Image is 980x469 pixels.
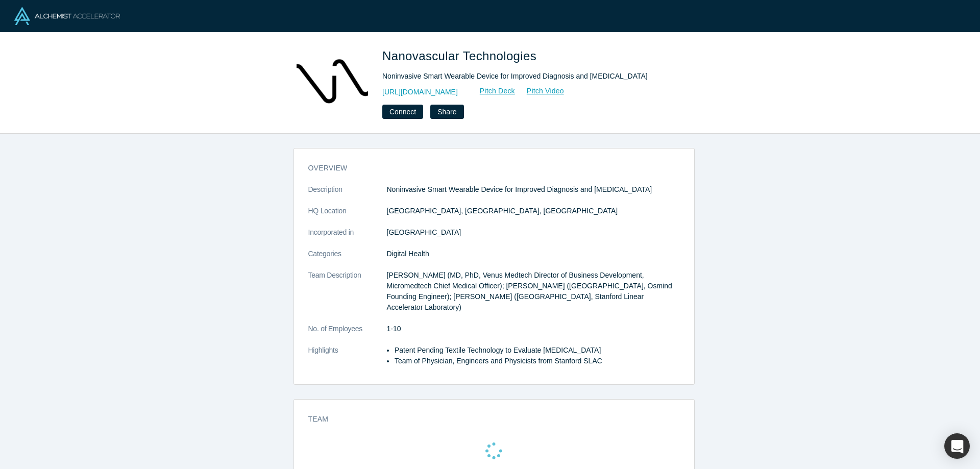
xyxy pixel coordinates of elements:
a: Pitch Deck [469,85,516,97]
dt: HQ Location [308,206,387,227]
a: [URL][DOMAIN_NAME] [382,87,458,97]
h3: Team [308,414,666,425]
p: [PERSON_NAME] (MD, PhD, Venus Medtech Director of Business Development, Micromedtech Chief Medica... [387,270,680,313]
dt: Highlights [308,345,387,377]
li: Patent Pending Textile Technology to Evaluate [MEDICAL_DATA] [395,345,680,356]
dt: No. of Employees [308,324,387,345]
dd: [GEOGRAPHIC_DATA], [GEOGRAPHIC_DATA], [GEOGRAPHIC_DATA] [387,206,680,216]
button: Connect [382,105,423,119]
div: Noninvasive Smart Wearable Device for Improved Diagnosis and [MEDICAL_DATA] [382,71,668,82]
span: Digital Health [387,250,429,258]
button: Share [430,105,463,119]
a: Pitch Video [516,85,565,97]
p: Noninvasive Smart Wearable Device for Improved Diagnosis and [MEDICAL_DATA] [387,184,680,195]
img: Nanovascular Technologies's Logo [297,47,368,118]
dt: Categories [308,249,387,270]
h3: overview [308,163,666,174]
dt: Team Description [308,270,387,324]
li: Team of Physician, Engineers and Physicists from Stanford SLAC [395,356,680,366]
dt: Description [308,184,387,206]
img: Alchemist Logo [14,7,120,25]
dd: 1-10 [387,324,680,334]
dt: Incorporated in [308,227,387,249]
span: Nanovascular Technologies [382,49,540,63]
dd: [GEOGRAPHIC_DATA] [387,227,680,238]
